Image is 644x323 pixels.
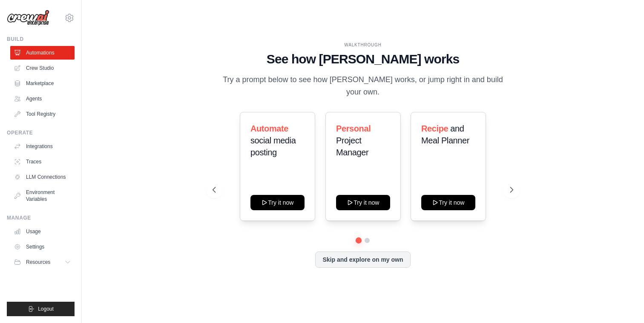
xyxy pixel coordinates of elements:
button: Try it now [421,195,475,210]
a: Settings [10,240,75,254]
span: Personal [336,124,371,133]
h1: See how [PERSON_NAME] works [213,51,513,67]
a: Traces [10,155,75,169]
div: Manage [7,214,75,221]
span: social media posting [250,136,296,157]
a: Usage [10,225,75,238]
span: Project Manager [336,136,368,157]
div: WALKTHROUGH [213,42,513,48]
button: Skip and explore on my own [315,252,410,268]
button: Logout [7,302,75,316]
span: Recipe [421,124,448,133]
p: Try a prompt below to see how [PERSON_NAME] works, or jump right in and build your own. [220,74,506,99]
div: Operate [7,129,75,136]
span: Automate [250,124,288,133]
a: Environment Variables [10,186,75,206]
a: Agents [10,92,75,106]
a: Integrations [10,140,75,153]
a: Crew Studio [10,61,75,75]
a: Automations [10,46,75,60]
span: Resources [26,259,50,266]
a: LLM Connections [10,170,75,184]
a: Marketplace [10,77,75,90]
button: Try it now [250,195,305,210]
img: Logo [7,10,49,26]
button: Try it now [336,195,390,210]
button: Resources [10,255,75,269]
div: Build [7,36,75,43]
a: Tool Registry [10,107,75,121]
span: Logout [38,306,54,312]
